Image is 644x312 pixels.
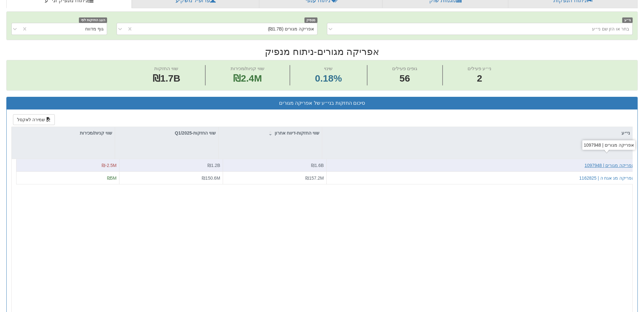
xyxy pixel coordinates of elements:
button: אפריקה מג אגח ה | 1162825 [579,175,634,181]
span: הצג החזקות לפי [79,17,107,23]
span: 0.18% [315,72,342,85]
div: בחר או הזן שם ני״ע [592,26,629,32]
span: ₪150.6M [202,175,220,180]
span: ₪2.4M [233,73,262,83]
div: שווי החזקות-דיווח אחרון [219,127,322,139]
span: מנפיק [304,17,317,23]
div: אפריקה מגורים (₪1.7B) [268,26,314,32]
span: ₪1.6B [311,163,324,168]
div: שווי קניות/מכירות [12,127,115,139]
span: גופים פעילים [392,66,417,71]
span: ₪-2.5M [102,163,117,168]
button: אפריקה מגורים | 1097948 [584,162,634,169]
div: שווי החזקות-Q1/2025 [115,127,218,139]
span: ₪1.7B [153,73,180,83]
span: ₪157.2M [305,175,324,180]
span: 56 [392,72,417,85]
span: ני״ע פעילים [468,66,491,71]
button: שמירה לאקסל [13,114,55,125]
span: שווי החזקות [154,66,178,71]
div: ני״ע [322,127,633,139]
span: ני״ע [622,17,633,23]
h3: סיכום החזקות בני״ע של אפריקה מגורים [11,100,633,106]
div: אפריקה מגורים | 1097948 [582,140,635,150]
span: ₪5M [107,175,117,180]
div: גוף מדווח [85,26,104,32]
span: שינוי [324,66,333,71]
h2: אפריקה מגורים - ניתוח מנפיק [6,46,638,57]
span: ₪1.2B [207,163,220,168]
span: שווי קניות/מכירות [231,66,265,71]
span: 2 [468,72,491,85]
